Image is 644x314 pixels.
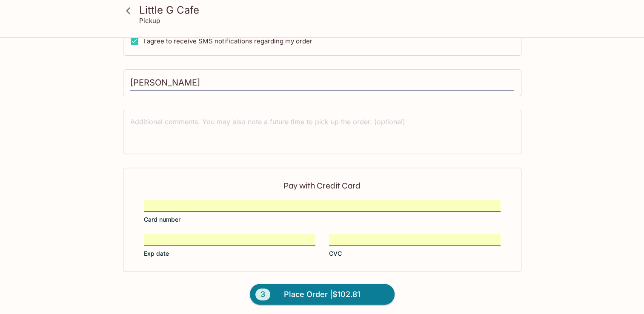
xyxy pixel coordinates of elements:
[144,249,169,258] span: Exp date
[144,215,180,224] span: Card number
[255,288,270,300] span: 3
[144,201,501,210] iframe: Secure card number input frame
[329,235,501,244] iframe: Secure CVC input frame
[329,249,342,258] span: CVC
[144,182,501,190] p: Pay with Credit Card
[130,75,514,91] input: Enter first and last name
[144,235,315,244] iframe: Secure expiration date input frame
[139,17,160,25] p: Pickup
[143,37,312,45] span: I agree to receive SMS notifications regarding my order
[284,288,360,301] span: Place Order | $102.81
[250,284,395,305] button: 3Place Order |$102.81
[139,3,520,17] h3: Little G Cafe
